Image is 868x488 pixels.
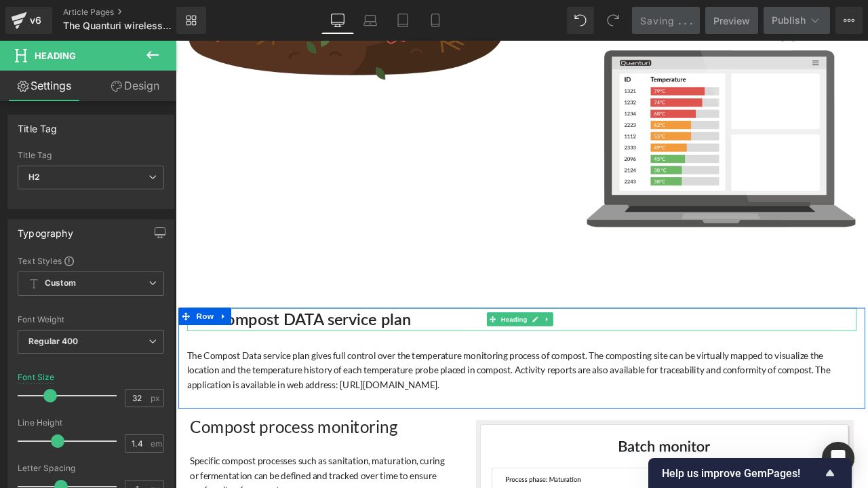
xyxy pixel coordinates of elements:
[387,7,419,34] a: Tablet
[567,7,594,34] button: Undo
[28,172,40,182] b: H2
[48,316,66,337] a: Expand / Collapse
[18,373,55,382] div: Font Size
[822,442,854,474] div: Open Intercom Messenger
[713,14,750,28] span: Preview
[91,71,179,101] a: Design
[28,336,79,346] b: Regular 400
[599,7,627,34] button: Redo
[640,15,675,26] span: Saving
[21,316,48,337] span: Row
[14,364,807,416] div: The Compost Data service plan gives full control over the temperature monitoring process of compo...
[383,322,420,338] span: Heading
[17,445,263,468] span: Compost process monitoring
[419,7,452,34] a: Mobile
[662,467,822,480] span: Help us improve GemPages!
[434,322,448,338] a: Expand / Collapse
[176,7,206,34] a: New Library
[354,7,387,34] a: Laptop
[151,394,162,402] span: px
[5,7,52,34] a: v6
[27,12,44,29] div: v6
[18,115,58,134] div: Title Tag
[678,15,681,26] span: .
[18,464,164,473] div: Letter Spacing
[63,20,173,31] span: The Quanturi wireless compost temperature monitoring system
[63,7,199,18] a: Article Pages
[18,220,73,239] div: Typography
[835,7,863,34] button: More
[18,255,164,266] div: Text Styles
[45,278,76,289] b: Custom
[772,15,806,26] span: Publish
[18,418,164,428] div: Line Height
[18,315,164,324] div: Font Weight
[18,151,164,160] div: Title Tag
[662,465,838,481] button: Show survey - Help us improve GemPages!
[321,7,354,34] a: Desktop
[151,439,162,448] span: em
[35,50,76,61] span: Heading
[705,7,758,34] a: Preview
[764,7,830,34] button: Publish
